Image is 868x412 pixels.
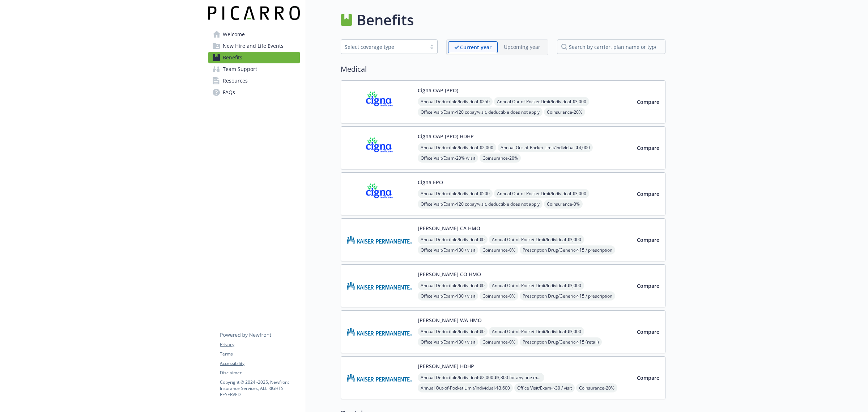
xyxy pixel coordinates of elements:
span: Upcoming year [498,41,546,53]
button: Cigna EPO [418,178,443,186]
span: Annual Deductible/Individual - $2,000 $3,300 for any one member within a Family enrollment, [418,373,544,382]
span: Annual Deductible/Individual - $0 [418,235,488,244]
span: Resources [223,75,248,87]
span: Office Visit/Exam - $20 copay/visit, deductible does not apply [418,108,542,117]
span: Annual Out-of-Pocket Limit/Individual - $4,000 [498,143,593,152]
a: Accessibility [220,360,299,367]
span: Annual Deductible/Individual - $250 [418,97,493,106]
span: FAQs [223,87,235,98]
span: Office Visit/Exam - $20 copay/visit, deductible does not apply [418,199,542,209]
span: Compare [637,282,659,289]
img: Kaiser Permanente Insurance Company carrier logo [347,362,412,393]
a: New Hire and Life Events [208,40,300,52]
span: Coinsurance - 0% [480,291,518,300]
h1: Benefits [357,9,414,31]
a: Benefits [208,52,300,63]
span: Prescription Drug/Generic - $15 (retail) [520,337,602,346]
span: Compare [637,190,659,197]
span: Annual Deductible/Individual - $500 [418,189,493,198]
span: Annual Deductible/Individual - $0 [418,327,488,336]
a: Disclaimer [220,370,299,376]
a: Welcome [208,29,300,40]
span: Office Visit/Exam - 20% /visit [418,154,478,163]
button: Compare [637,279,659,293]
button: Compare [637,187,659,201]
span: Compare [637,374,659,381]
span: Annual Out-of-Pocket Limit/Individual - $3,600 [418,383,513,392]
button: Compare [637,325,659,339]
img: CIGNA carrier logo [347,178,412,209]
button: [PERSON_NAME] HDHP [418,362,474,370]
img: Kaiser Permanente of Colorado carrier logo [347,270,412,301]
img: CIGNA carrier logo [347,87,412,117]
span: Prescription Drug/Generic - $15 / prescription [520,245,615,255]
span: Compare [637,98,659,105]
span: Office Visit/Exam - $30 / visit [418,337,478,346]
span: Annual Deductible/Individual - $0 [418,281,488,290]
a: Resources [208,75,300,87]
span: Compare [637,236,659,243]
div: Select coverage type [345,43,423,51]
img: Kaiser Permanente of Washington carrier logo [347,316,412,347]
p: Copyright © 2024 - 2025 , Newfront Insurance Services, ALL RIGHTS RESERVED [220,379,299,398]
span: Team Support [223,63,257,75]
img: CIGNA carrier logo [347,133,412,163]
span: Welcome [223,29,245,40]
span: Annual Out-of-Pocket Limit/Individual - $3,000 [489,327,584,336]
span: Coinsurance - 0% [544,199,583,209]
span: Annual Out-of-Pocket Limit/Individual - $3,000 [494,97,589,106]
button: Compare [637,233,659,247]
button: Compare [637,141,659,155]
button: [PERSON_NAME] CA HMO [418,224,480,232]
span: Office Visit/Exam - $30 / visit [514,383,575,392]
span: Coinsurance - 20% [480,154,521,163]
button: [PERSON_NAME] CO HMO [418,270,481,278]
a: Privacy [220,341,299,348]
span: Coinsurance - 20% [544,108,585,117]
img: Kaiser Permanente Insurance Company carrier logo [347,224,412,255]
input: search by carrier, plan name or type [557,39,665,54]
p: Upcoming year [504,43,540,51]
span: Coinsurance - 0% [480,337,518,346]
button: Compare [637,371,659,385]
button: Cigna OAP (PPO) [418,87,458,94]
a: Team Support [208,63,300,75]
span: Prescription Drug/Generic - $15 / prescription [520,291,615,300]
span: Annual Deductible/Individual - $2,000 [418,143,496,152]
button: Cigna OAP (PPO) HDHP [418,133,474,140]
span: Annual Out-of-Pocket Limit/Individual - $3,000 [494,189,589,198]
span: Compare [637,328,659,335]
span: Benefits [223,52,242,63]
p: Current year [460,43,492,51]
button: Compare [637,95,659,109]
a: Terms [220,351,299,357]
button: [PERSON_NAME] WA HMO [418,316,482,324]
span: Office Visit/Exam - $30 / visit [418,291,478,300]
h2: Medical [341,64,665,75]
span: Coinsurance - 20% [576,383,617,392]
span: Coinsurance - 0% [480,245,518,255]
span: Annual Out-of-Pocket Limit/Individual - $3,000 [489,281,584,290]
span: Compare [637,144,659,151]
a: FAQs [208,87,300,98]
span: Annual Out-of-Pocket Limit/Individual - $3,000 [489,235,584,244]
span: New Hire and Life Events [223,40,284,52]
span: Office Visit/Exam - $30 / visit [418,245,478,255]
